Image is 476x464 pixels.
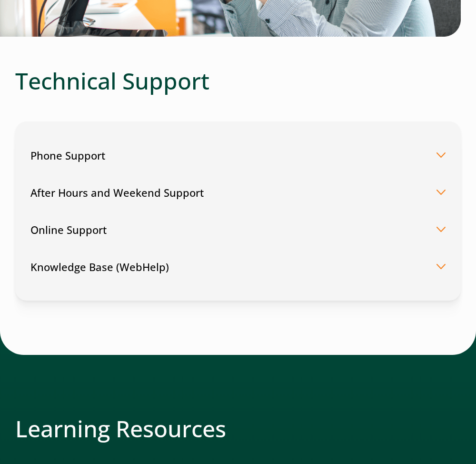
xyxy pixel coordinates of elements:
button: Knowledge Base (WebHelp) [30,248,446,285]
h2: Learning Resources [15,415,461,443]
h2: Technical Support [15,67,461,95]
button: Phone Support [30,137,446,174]
button: Online Support [30,211,446,248]
button: After Hours and Weekend Support [30,174,446,211]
